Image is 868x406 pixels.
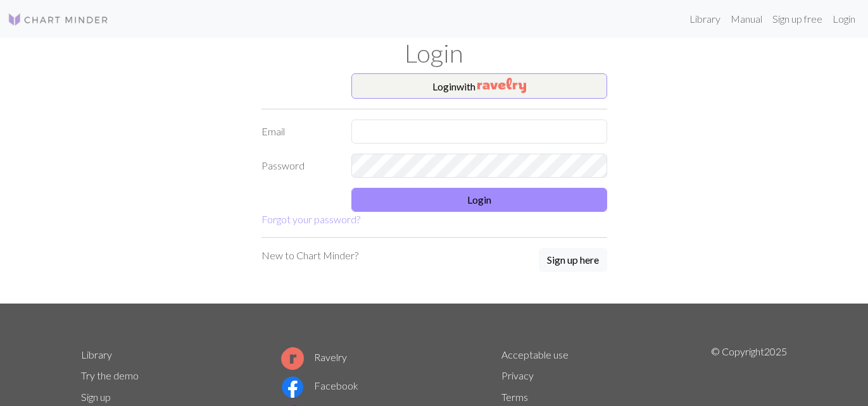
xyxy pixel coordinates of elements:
button: Login [351,188,607,212]
a: Ravelry [281,351,347,363]
a: Sign up free [767,6,827,32]
a: Acceptable use [501,348,569,360]
a: Terms [501,391,528,403]
a: Login [827,6,860,32]
button: Loginwith [351,73,607,99]
a: Facebook [281,379,358,391]
a: Manual [726,6,767,32]
img: Ravelry logo [281,347,304,370]
p: New to Chart Minder? [261,248,358,263]
a: Library [81,348,112,360]
img: Facebook logo [281,376,304,398]
img: Logo [8,12,109,27]
a: Library [684,6,726,32]
button: Sign up here [539,248,607,272]
a: Sign up here [539,248,607,273]
h1: Login [73,38,795,68]
a: Try the demo [81,369,139,381]
a: Sign up [81,391,111,403]
label: Password [254,154,344,178]
a: Forgot your password? [261,213,360,225]
label: Email [254,120,344,144]
a: Privacy [501,369,534,381]
img: Ravelry [477,78,526,93]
